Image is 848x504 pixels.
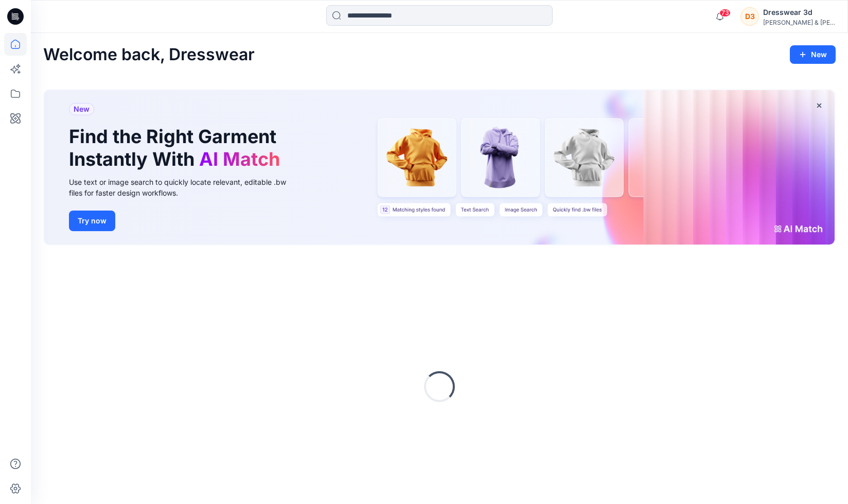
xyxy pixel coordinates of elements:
div: Use text or image search to quickly locate relevant, editable .bw files for faster design workflows. [69,177,301,198]
h1: Find the Right Garment Instantly With [69,126,285,170]
span: New [74,103,90,115]
button: New [790,45,836,64]
div: Dresswear 3d [763,6,835,19]
span: AI Match [199,148,280,170]
div: [PERSON_NAME] & [PERSON_NAME] [763,19,835,26]
span: 73 [719,9,731,17]
button: Try now [69,211,115,231]
h2: Welcome back, Dresswear [43,45,255,64]
div: D3 [740,7,759,26]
